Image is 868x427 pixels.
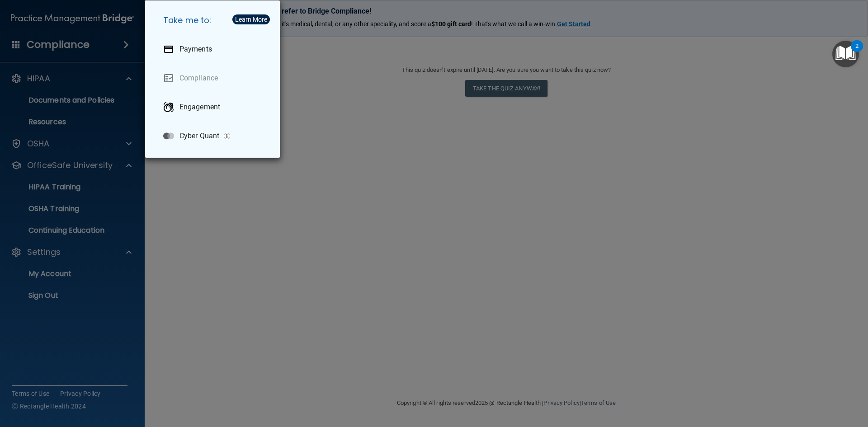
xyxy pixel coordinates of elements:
[232,14,270,24] button: Learn More
[156,94,273,120] a: Engagement
[156,8,273,33] h5: Take me to:
[235,16,267,23] div: Learn More
[179,131,219,141] p: Cyber Quant
[179,103,220,112] p: Engagement
[855,46,859,58] div: 2
[156,37,273,62] a: Payments
[156,66,273,91] a: Compliance
[832,41,859,67] button: Open Resource Center, 2 new notifications
[156,123,273,149] a: Cyber Quant
[179,45,212,54] p: Payments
